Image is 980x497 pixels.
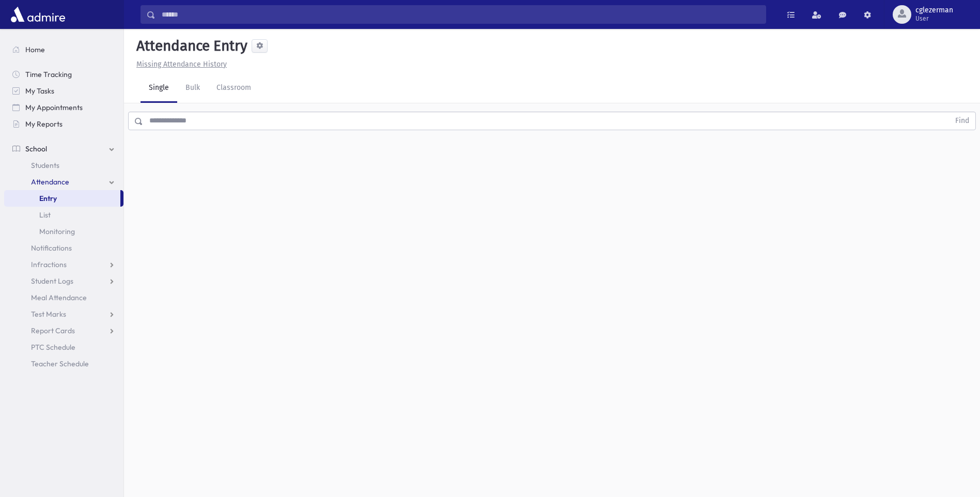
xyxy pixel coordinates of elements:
a: Students [4,157,123,174]
span: User [915,14,953,23]
span: My Appointments [25,103,83,112]
a: My Reports [4,116,123,132]
a: Student Logs [4,273,123,289]
span: School [25,144,47,153]
span: List [39,210,51,220]
a: Teacher Schedule [4,355,123,372]
span: Attendance [31,177,69,187]
input: Search [155,5,766,24]
a: My Appointments [4,99,123,116]
button: Find [949,112,975,130]
a: Missing Attendance History [132,60,227,69]
a: Test Marks [4,306,123,322]
a: Time Tracking [4,66,123,83]
span: Infractions [31,260,67,269]
span: My Tasks [25,86,54,96]
a: Report Cards [4,322,123,339]
span: Monitoring [39,227,75,236]
a: Home [4,41,123,58]
span: Report Cards [31,326,75,335]
a: Bulk [177,74,208,103]
a: Infractions [4,256,123,273]
a: My Tasks [4,83,123,99]
span: Time Tracking [25,70,72,79]
a: School [4,141,123,157]
span: Meal Attendance [31,293,87,302]
span: Students [31,161,59,170]
a: Classroom [208,74,259,103]
a: PTC Schedule [4,339,123,355]
h5: Attendance Entry [132,37,247,55]
a: Attendance [4,174,123,190]
span: cglezerman [915,6,953,14]
span: Student Logs [31,276,73,286]
span: My Reports [25,119,63,129]
span: Notifications [31,243,72,253]
a: Entry [4,190,120,207]
span: Home [25,45,45,54]
a: Monitoring [4,223,123,240]
span: Teacher Schedule [31,359,89,368]
img: AdmirePro [8,4,68,25]
u: Missing Attendance History [136,60,227,69]
a: Single [141,74,177,103]
a: Notifications [4,240,123,256]
a: Meal Attendance [4,289,123,306]
span: Test Marks [31,309,66,319]
span: PTC Schedule [31,343,75,352]
a: List [4,207,123,223]
span: Entry [39,194,57,203]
